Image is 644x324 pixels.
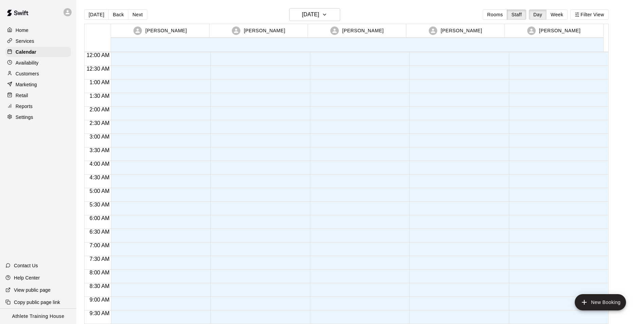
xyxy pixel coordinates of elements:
p: [PERSON_NAME] [441,27,482,34]
a: Availability [5,58,71,68]
p: Contact Us [14,262,38,269]
a: Retail [5,90,71,101]
span: 1:00 AM [88,79,111,85]
button: [DATE] [289,8,340,21]
p: Customers [16,70,39,77]
span: 4:00 AM [88,161,111,167]
button: Week [546,10,568,20]
a: Customers [5,69,71,79]
p: Reports [16,103,33,110]
span: 3:30 AM [88,147,111,153]
span: 2:00 AM [88,107,111,112]
span: 12:00 AM [85,52,111,58]
button: Filter View [570,10,608,20]
a: Home [5,25,71,35]
span: 4:30 AM [88,175,111,180]
a: Reports [5,101,71,111]
p: Calendar [16,49,36,55]
span: 8:30 AM [88,283,111,289]
a: Services [5,36,71,46]
button: Back [108,10,128,20]
p: [PERSON_NAME] [244,27,285,34]
span: 3:00 AM [88,134,111,140]
span: 7:30 AM [88,256,111,262]
a: Marketing [5,79,71,90]
button: Staff [507,10,526,20]
p: Copy public page link [14,299,60,306]
span: 7:00 AM [88,242,111,248]
span: 6:30 AM [88,229,111,235]
p: Settings [16,114,33,121]
a: Settings [5,112,71,122]
p: Availability [16,59,39,66]
p: View public page [14,287,51,293]
p: Marketing [16,81,37,88]
span: 5:00 AM [88,188,111,194]
button: [DATE] [84,10,109,20]
button: Rooms [483,10,507,20]
h6: [DATE] [302,10,319,19]
button: Day [529,10,547,20]
p: Athlete Training House [12,313,65,320]
span: 6:00 AM [88,215,111,221]
span: 8:00 AM [88,270,111,275]
button: Next [128,10,147,20]
span: 9:00 AM [88,297,111,303]
button: add [575,294,626,310]
span: 1:30 AM [88,93,111,99]
p: Services [16,38,34,44]
p: [PERSON_NAME] [539,27,581,34]
p: Retail [16,92,28,99]
span: 2:30 AM [88,120,111,126]
a: Calendar [5,47,71,57]
p: Home [16,27,29,34]
p: [PERSON_NAME] [342,27,384,34]
span: 9:30 AM [88,310,111,316]
span: 12:30 AM [85,66,111,72]
p: [PERSON_NAME] [145,27,187,34]
span: 5:30 AM [88,202,111,208]
p: Help Center [14,274,40,281]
